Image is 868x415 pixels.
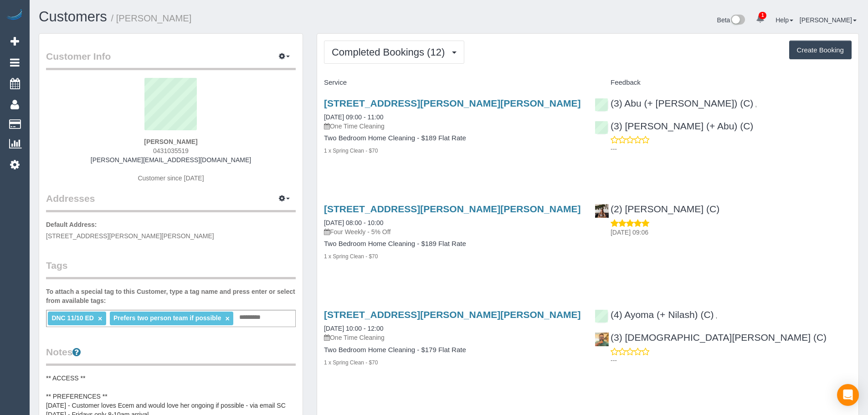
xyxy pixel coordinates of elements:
[611,356,852,365] p: ---
[324,240,581,248] h4: Two Bedroom Home Cleaning - $189 Flat Rate
[324,41,464,64] button: Completed Bookings (12)
[755,101,757,108] span: ,
[715,312,717,319] span: ,
[324,227,581,236] p: Four Weekly - 5% Off
[138,174,204,182] span: Customer since [DATE]
[46,345,296,366] legend: Notes
[324,79,581,87] h4: Service
[91,156,251,164] a: [PERSON_NAME][EMAIL_ADDRESS][DOMAIN_NAME]
[324,113,383,121] a: [DATE] 09:00 - 11:00
[324,98,581,108] a: [STREET_ADDRESS][PERSON_NAME][PERSON_NAME]
[225,315,229,323] a: ×
[324,148,378,154] small: 1 x Spring Clean - $70
[759,12,766,19] span: 1
[595,204,609,218] img: (2) Ecem Keskin (C)
[46,232,214,240] span: [STREET_ADDRESS][PERSON_NAME][PERSON_NAME]
[324,325,383,332] a: [DATE] 10:00 - 12:00
[595,309,714,320] a: (4) Ayoma (+ Nilash) (C)
[324,219,383,226] a: [DATE] 08:00 - 10:00
[776,16,793,24] a: Help
[46,220,97,229] label: Default Address:
[837,384,859,406] div: Open Intercom Messenger
[595,332,827,343] a: (3) [DEMOGRAPHIC_DATA][PERSON_NAME] (C)
[751,9,769,29] a: 1
[144,138,197,145] strong: [PERSON_NAME]
[611,228,852,237] p: [DATE] 09:06
[111,13,192,23] small: / [PERSON_NAME]
[39,9,107,25] a: Customers
[595,333,609,346] img: (3) Buddhi Adhikari (C)
[153,147,189,154] span: 0431035519
[324,346,581,354] h4: Two Bedroom Home Cleaning - $179 Flat Rate
[324,333,581,342] p: One Time Cleaning
[595,121,753,131] a: (3) [PERSON_NAME] (+ Abu) (C)
[324,134,581,142] h4: Two Bedroom Home Cleaning - $189 Flat Rate
[5,9,24,22] img: Automaid Logo
[611,144,852,154] p: ---
[730,15,745,26] img: New interface
[324,122,581,131] p: One Time Cleaning
[46,287,296,305] label: To attach a special tag to this Customer, type a tag name and press enter or select from availabl...
[46,50,296,70] legend: Customer Info
[324,253,378,260] small: 1 x Spring Clean - $70
[789,41,852,60] button: Create Booking
[595,204,719,214] a: (2) [PERSON_NAME] (C)
[324,309,581,320] a: [STREET_ADDRESS][PERSON_NAME][PERSON_NAME]
[46,259,296,279] legend: Tags
[595,98,753,108] a: (3) Abu (+ [PERSON_NAME]) (C)
[324,204,581,214] a: [STREET_ADDRESS][PERSON_NAME][PERSON_NAME]
[595,79,852,87] h4: Feedback
[98,315,102,323] a: ×
[717,16,745,24] a: Beta
[800,16,857,24] a: [PERSON_NAME]
[324,359,378,366] small: 1 x Spring Clean - $70
[113,314,221,322] span: Prefers two person team if possible
[332,46,449,58] span: Completed Bookings (12)
[51,314,94,322] span: DNC 11/10 ED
